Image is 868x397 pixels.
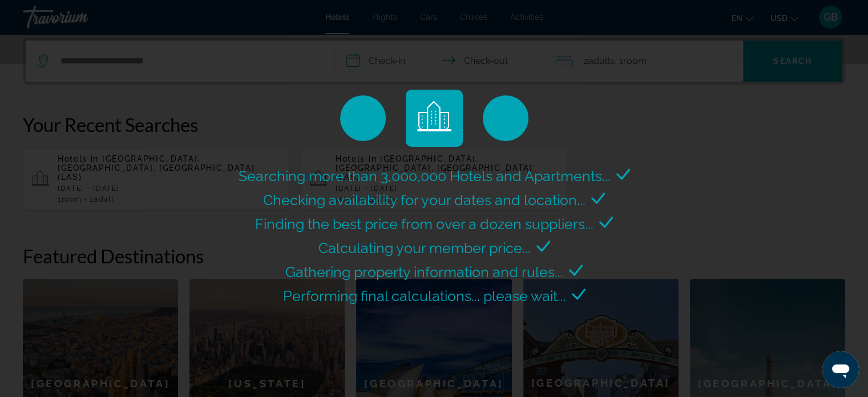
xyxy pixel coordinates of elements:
span: Checking availability for your dates and location... [263,191,586,208]
span: Searching more than 3,000,000 Hotels and Apartments... [239,167,611,185]
iframe: Button to launch messaging window [822,351,859,388]
span: Finding the best price from over a dozen suppliers... [255,215,594,232]
span: Performing final calculations... please wait... [283,287,566,304]
span: Gathering property information and rules... [285,263,563,280]
span: Calculating your member price... [318,239,531,256]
